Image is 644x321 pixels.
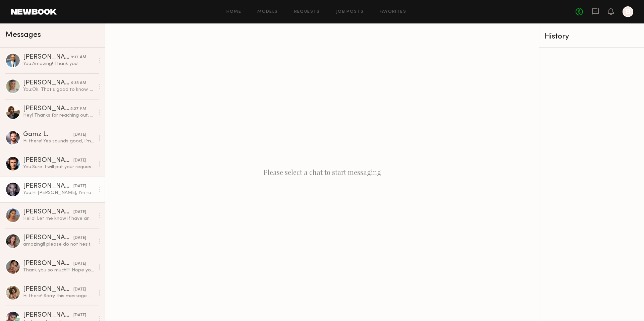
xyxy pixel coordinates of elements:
div: You: Sure. I will put your request in the notes. [23,164,95,170]
div: [DATE] [73,157,86,164]
a: Job Posts [336,10,364,14]
div: [PERSON_NAME] [23,235,73,241]
div: [PERSON_NAME] [23,312,73,319]
div: [PERSON_NAME] [23,157,73,164]
div: [DATE] [73,209,86,215]
div: amazing!! please do not hesitate to reach out for future projects! you were so great to work with [23,241,95,248]
a: Home [226,10,241,14]
a: Favorites [380,10,406,14]
div: Hi there! Sorry this message was missed! I am available (: IG @bbymo__ [23,293,95,299]
div: [DATE] [73,286,86,293]
div: You: Amazing! Thank you! [23,61,95,67]
div: [DATE] [73,261,86,267]
div: [PERSON_NAME] [23,209,73,215]
div: [DATE] [73,312,86,319]
div: 9:37 AM [71,54,86,61]
div: [DATE] [73,183,86,190]
div: Hi there! Yes sounds good, I’m available 10/13 to 10/15, let me know if you have any questions! [23,138,95,144]
a: Requests [294,10,320,14]
div: [DATE] [73,132,86,138]
div: [DATE] [73,235,86,241]
div: [PERSON_NAME] [23,260,73,267]
div: Please select a chat to start messaging [105,23,539,321]
div: 5:27 PM [70,106,86,112]
div: [PERSON_NAME] [23,54,71,61]
div: Gamz L. [23,131,73,138]
div: History [545,33,639,41]
div: Thank you so much!!!! Hope you had a great shoot! [23,267,95,273]
div: [PERSON_NAME] [23,106,70,112]
div: Hey! Thanks for reaching out. Sounds fun. What would be the terms/usage? [23,112,95,119]
div: [PERSON_NAME] [23,286,73,293]
div: 9:35 AM [71,80,86,86]
div: [PERSON_NAME] [23,80,71,86]
a: Models [257,10,278,14]
div: [PERSON_NAME] [23,183,73,190]
a: B [623,6,633,17]
div: You: Ok. That's good to know. Let's connect when you get back in town. Have a safe trip! [23,86,95,93]
div: You: Hi [PERSON_NAME], I’m reaching out to see if you’re available for a photography shoot with a... [23,190,95,196]
span: Messages [5,31,41,39]
div: Hello! Let me know if have any other clients coming up [23,215,95,222]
